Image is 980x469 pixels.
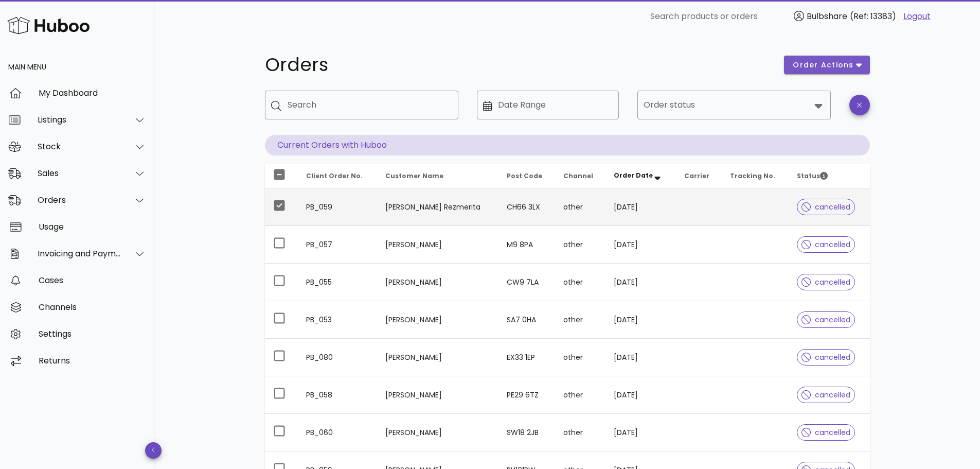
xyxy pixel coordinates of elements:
[39,275,146,285] div: Cases
[498,414,555,451] td: SW18 2JB
[605,339,676,376] td: [DATE]
[385,171,443,180] span: Customer Name
[377,376,498,414] td: [PERSON_NAME]
[605,164,676,188] th: Order Date: Sorted descending. Activate to remove sorting.
[605,188,676,226] td: [DATE]
[38,115,121,125] div: Listings
[38,168,121,178] div: Sales
[39,222,146,232] div: Usage
[555,188,605,226] td: other
[298,164,378,188] th: Client Order No.
[298,264,378,301] td: PB_055
[377,339,498,376] td: [PERSON_NAME]
[555,414,605,451] td: other
[555,301,605,339] td: other
[265,135,870,155] p: Current Orders with Huboo
[801,391,850,398] span: cancelled
[555,226,605,264] td: other
[784,56,869,74] button: order actions
[801,241,850,248] span: cancelled
[801,429,850,436] span: cancelled
[7,14,90,37] img: Huboo Logo
[38,249,121,258] div: Invoicing and Payments
[498,264,555,301] td: CW9 7LA
[298,301,378,339] td: PB_053
[377,301,498,339] td: [PERSON_NAME]
[39,88,146,98] div: My Dashboard
[676,164,721,188] th: Carrier
[38,195,121,205] div: Orders
[801,354,850,361] span: cancelled
[377,226,498,264] td: [PERSON_NAME]
[850,10,896,22] span: (Ref: 13383)
[298,376,378,414] td: PB_058
[498,339,555,376] td: EX33 1EP
[801,316,850,323] span: cancelled
[605,301,676,339] td: [DATE]
[555,339,605,376] td: other
[730,171,775,180] span: Tracking No.
[507,171,542,180] span: Post Code
[298,339,378,376] td: PB_080
[498,226,555,264] td: M9 8PA
[614,171,653,180] span: Order Date
[498,301,555,339] td: SA7 0HA
[498,188,555,226] td: CH66 3LX
[377,188,498,226] td: [PERSON_NAME] Rezmerita
[377,264,498,301] td: [PERSON_NAME]
[903,10,931,23] a: Logout
[605,264,676,301] td: [DATE]
[377,414,498,451] td: [PERSON_NAME]
[498,376,555,414] td: PE29 6TZ
[555,376,605,414] td: other
[722,164,789,188] th: Tracking No.
[605,376,676,414] td: [DATE]
[801,279,850,286] span: cancelled
[498,164,555,188] th: Post Code
[563,171,593,180] span: Channel
[555,164,605,188] th: Channel
[637,91,831,119] div: Order status
[555,264,605,301] td: other
[39,356,146,366] div: Returns
[306,171,363,180] span: Client Order No.
[807,10,847,22] span: Bulbshare
[797,171,828,180] span: Status
[789,164,869,188] th: Status
[298,226,378,264] td: PB_057
[298,414,378,451] td: PB_060
[39,329,146,339] div: Settings
[801,203,850,211] span: cancelled
[298,188,378,226] td: PB_059
[39,302,146,312] div: Channels
[684,171,709,180] span: Carrier
[377,164,498,188] th: Customer Name
[38,142,121,151] div: Stock
[265,56,772,74] h1: Orders
[605,414,676,451] td: [DATE]
[605,226,676,264] td: [DATE]
[792,60,854,71] span: order actions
